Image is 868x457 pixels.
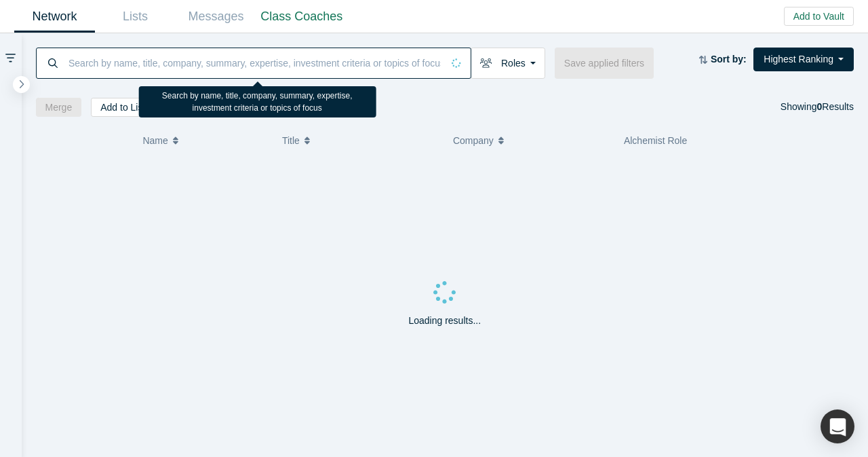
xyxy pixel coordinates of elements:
button: Add to Vault [784,7,854,26]
div: Showing [781,98,854,117]
span: Title [282,126,300,155]
button: Add to List [91,98,155,117]
button: Name [142,126,268,155]
a: Lists [95,1,176,33]
span: Company [453,126,494,155]
span: Name [142,126,167,155]
a: Class Coaches [256,1,347,33]
p: Loading results... [408,314,481,328]
button: Roles [471,48,545,79]
button: Title [282,126,439,155]
button: Company [453,126,610,155]
strong: 0 [817,101,823,112]
a: Network [14,1,95,33]
span: Results [817,101,854,112]
button: Highest Ranking [753,48,854,71]
button: Save applied filters [555,48,654,79]
input: Search by name, title, company, summary, expertise, investment criteria or topics of focus [67,47,442,79]
button: Merge [36,98,82,117]
span: Alchemist Role [624,135,687,146]
a: Messages [176,1,256,33]
strong: Sort by: [711,54,747,65]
